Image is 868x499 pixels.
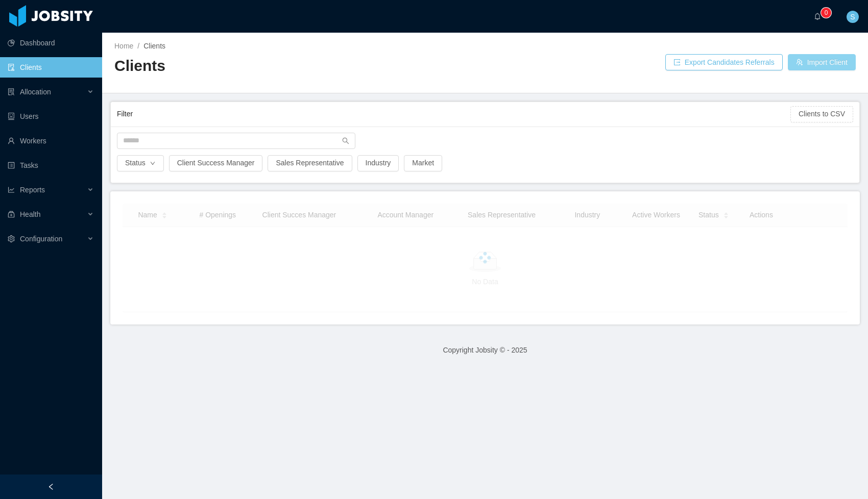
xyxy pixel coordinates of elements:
[8,88,15,95] i: icon: solution
[20,235,62,243] span: Configuration
[821,8,831,18] sup: 0
[357,155,399,171] button: Industry
[404,155,442,171] button: Market
[8,131,94,151] a: icon: userWorkers
[114,56,485,77] h2: Clients
[790,106,853,122] button: Clients to CSV
[143,42,165,50] span: Clients
[814,13,821,20] i: icon: bell
[117,105,790,123] div: Filter
[788,54,856,70] button: icon: usergroup-addImport Client
[8,57,94,78] a: icon: auditClients
[20,186,45,194] span: Reports
[8,211,15,218] i: icon: medicine-box
[102,333,868,368] footer: Copyright Jobsity © - 2025
[8,33,94,53] a: icon: pie-chartDashboard
[114,42,133,50] a: Home
[8,186,15,193] i: icon: line-chart
[8,155,94,176] a: icon: profileTasks
[268,155,352,171] button: Sales Representative
[20,88,51,96] span: Allocation
[342,137,349,144] i: icon: search
[117,155,164,171] button: Statusicon: down
[20,210,40,218] span: Health
[665,54,783,70] button: icon: exportExport Candidates Referrals
[8,106,94,127] a: icon: robotUsers
[169,155,263,171] button: Client Success Manager
[8,235,15,242] i: icon: setting
[137,42,139,50] span: /
[850,11,855,23] span: S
